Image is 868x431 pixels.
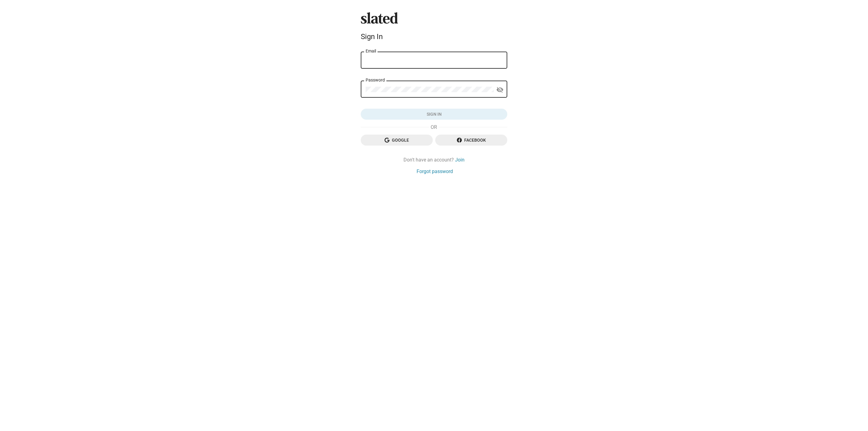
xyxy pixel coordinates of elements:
[496,85,504,95] mat-icon: visibility_off
[361,135,433,146] button: Google
[494,84,506,96] button: Show password
[361,157,507,163] div: Don't have an account?
[455,157,465,163] a: Join
[417,168,453,175] a: Forgot password
[366,135,428,146] span: Google
[361,12,507,43] sl-branding: Sign In
[440,135,502,146] span: Facebook
[361,32,507,41] div: Sign In
[435,135,507,146] button: Facebook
